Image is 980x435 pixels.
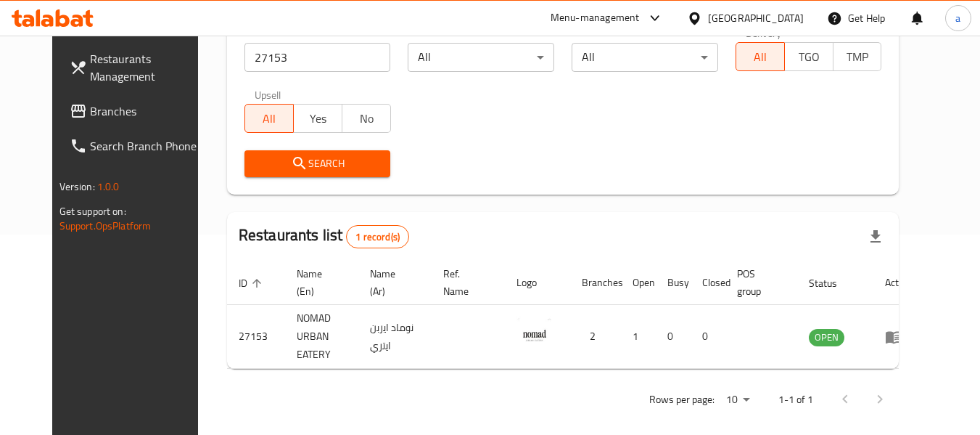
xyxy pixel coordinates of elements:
[649,391,715,409] p: Rows per page:
[621,305,656,369] td: 1
[59,177,95,196] span: Version:
[516,316,553,352] img: NOMAD URBAN EATERY
[572,43,718,72] div: All
[348,108,385,129] span: No
[885,328,912,346] div: Menu
[809,275,856,292] span: Status
[858,219,893,254] div: Export file
[720,389,755,411] div: Rows per page:
[656,305,691,369] td: 0
[342,104,391,133] button: No
[691,305,725,369] td: 0
[370,265,414,300] span: Name (Ar)
[551,9,640,27] div: Menu-management
[833,42,882,71] button: TMP
[59,216,152,235] a: Support.OpsPlatform
[746,28,782,38] label: Delivery
[742,46,779,68] span: All
[778,391,813,409] p: 1-1 of 1
[347,230,408,244] span: 1 record(s)
[656,261,691,305] th: Busy
[791,46,828,68] span: TGO
[58,41,216,94] a: Restaurants Management
[293,104,342,133] button: Yes
[227,305,285,369] td: 27153
[58,94,216,129] a: Branches
[358,305,432,369] td: ﻧوﻣﺎد اﯾرﺑن اﯾﺗري
[736,42,785,71] button: All
[251,108,288,129] span: All
[58,129,216,163] a: Search Branch Phone
[346,225,409,248] div: Total records count
[443,265,487,300] span: Ref. Name
[256,155,379,173] span: Search
[90,102,205,120] span: Branches
[873,261,923,305] th: Action
[570,261,621,305] th: Branches
[90,50,205,85] span: Restaurants Management
[570,305,621,369] td: 2
[784,42,833,71] button: TGO
[90,137,205,155] span: Search Branch Phone
[691,261,725,305] th: Closed
[285,305,358,369] td: NOMAD URBAN EATERY
[809,329,844,346] div: OPEN
[408,43,554,72] div: All
[239,275,266,292] span: ID
[244,104,294,133] button: All
[621,261,656,305] th: Open
[297,265,341,300] span: Name (En)
[239,224,409,248] h2: Restaurants list
[255,89,281,99] label: Upsell
[300,108,337,129] span: Yes
[244,150,391,177] button: Search
[59,202,126,221] span: Get support on:
[227,261,923,369] table: enhanced table
[505,261,570,305] th: Logo
[737,265,780,300] span: POS group
[708,10,804,26] div: [GEOGRAPHIC_DATA]
[955,10,960,26] span: a
[244,43,391,72] input: Search for restaurant name or ID..
[97,177,120,196] span: 1.0.0
[809,329,844,346] span: OPEN
[839,46,876,68] span: TMP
